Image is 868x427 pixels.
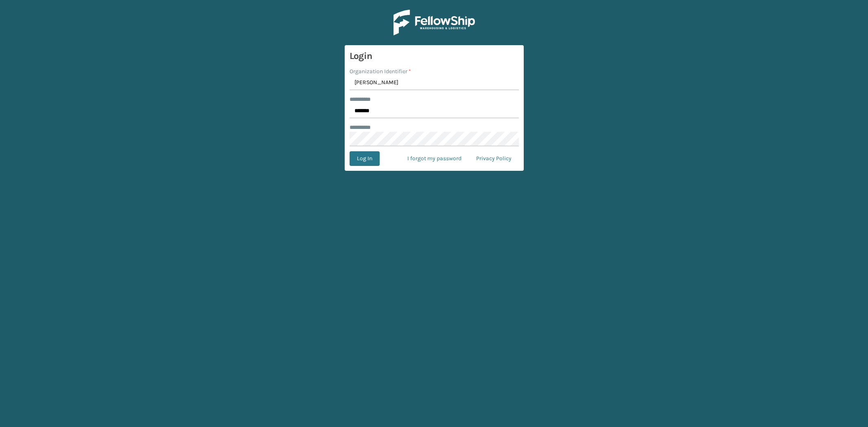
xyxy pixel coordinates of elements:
button: Log In [350,151,380,166]
a: I forgot my password [400,151,469,166]
a: Privacy Policy [469,151,519,166]
label: Organization Identifier [350,67,411,76]
img: Logo [394,10,475,35]
h3: Login [350,50,519,62]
